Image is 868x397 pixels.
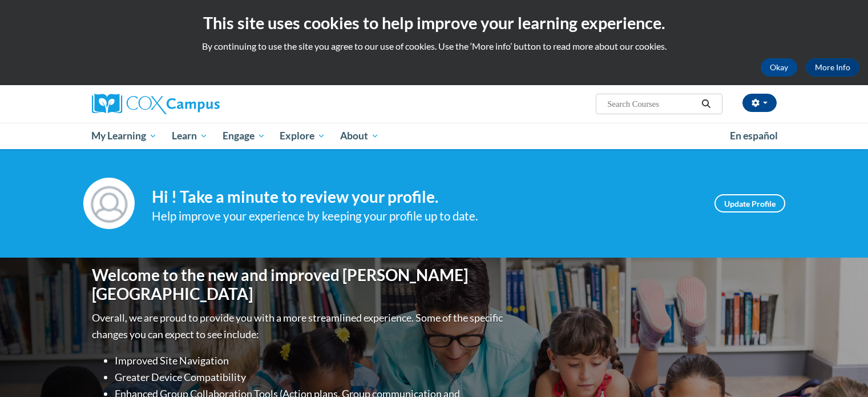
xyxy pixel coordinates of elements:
p: Overall, we are proud to provide you with a more streamlined experience. Some of the specific cha... [92,310,506,343]
div: Help improve your experience by keeping your profile up to date. [152,207,697,226]
iframe: Button to launch messaging window [822,351,859,388]
a: My Learning [84,123,165,149]
span: Learn [172,129,208,143]
button: Account Settings [742,94,777,112]
a: Learn [164,123,215,149]
h2: This site uses cookies to help improve your learning experience. [9,11,859,34]
a: More Info [806,58,859,77]
a: Engage [215,123,273,149]
img: Cox Campus [92,94,220,114]
button: Okay [761,58,797,77]
div: Main menu [75,123,794,149]
h1: Welcome to the new and improved [PERSON_NAME][GEOGRAPHIC_DATA] [92,266,506,304]
a: About [333,123,386,149]
span: Engage [223,129,265,143]
span: About [340,129,379,143]
a: Update Profile [714,194,785,212]
li: Greater Device Compatibility [115,369,506,386]
a: En español [722,124,785,148]
span: En español [730,130,778,142]
li: Improved Site Navigation [115,352,506,369]
a: Cox Campus [92,94,309,114]
input: Search Courses [606,97,697,111]
p: By continuing to use the site you agree to our use of cookies. Use the ‘More info’ button to read... [9,40,859,53]
h4: Hi ! Take a minute to review your profile. [152,187,697,207]
span: My Learning [91,129,157,143]
span: Explore [280,129,325,143]
a: Explore [272,123,333,149]
img: Profile Image [83,178,135,229]
button: Search [697,97,714,111]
